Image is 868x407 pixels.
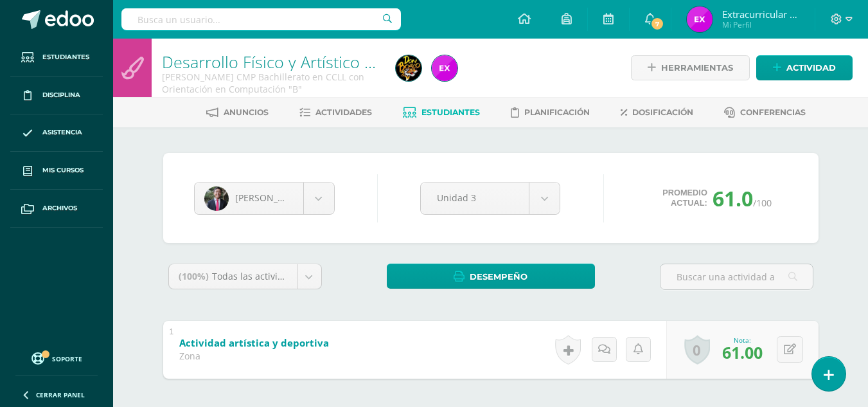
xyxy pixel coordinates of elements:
[212,270,371,282] span: Todas las actividades de esta unidad
[42,203,77,213] span: Archivos
[722,336,763,345] div: Nota:
[631,55,750,80] a: Herramientas
[387,264,595,289] a: Desempeño
[235,192,307,204] span: [PERSON_NAME]
[660,264,813,289] input: Buscar una actividad aquí...
[42,165,84,176] span: Mis cursos
[724,102,806,123] a: Conferencias
[52,354,82,363] span: Soporte
[299,102,372,123] a: Actividades
[722,8,799,21] span: Extracurricular Música
[621,102,693,123] a: Dosificación
[10,190,103,228] a: Archivos
[10,39,103,77] a: Estudiantes
[756,55,853,80] a: Actividad
[206,102,269,123] a: Anuncios
[204,186,229,211] img: ec7d8b2036d4ad06a27ac65d0bc6e825.png
[650,17,664,31] span: 7
[421,183,560,214] a: Unidad 3
[224,107,269,117] span: Anuncios
[179,336,329,349] b: Actividad artística y deportiva
[713,185,753,212] span: 61.0
[10,114,103,152] a: Asistencia
[121,8,401,30] input: Busca un usuario...
[687,6,713,32] img: 15a074f41613a7f727dddaabd9de4821.png
[684,335,710,365] a: 0
[169,264,321,289] a: (100%)Todas las actividades de esta unidad
[524,107,590,117] span: Planificación
[162,53,380,71] h1: Desarrollo Físico y Artístico (Extracurricular)
[162,71,380,95] div: Quinto Bachillerato CMP Bachillerato en CCLL con Orientación en Computación 'B'
[740,107,806,117] span: Conferencias
[432,55,457,81] img: 15a074f41613a7f727dddaabd9de4821.png
[722,341,763,363] span: 61.00
[36,390,85,399] span: Cerrar panel
[179,270,209,282] span: (100%)
[195,183,334,214] a: [PERSON_NAME]
[403,102,480,123] a: Estudiantes
[162,51,481,73] a: Desarrollo Físico y Artístico (Extracurricular)
[42,127,82,138] span: Asistencia
[421,107,480,117] span: Estudiantes
[10,152,103,190] a: Mis cursos
[786,56,836,80] span: Actividad
[662,188,707,208] span: Promedio actual:
[179,333,396,354] a: Actividad artística y deportiva
[396,55,421,81] img: 51daec255f9cabefddb2cff9a8f95120.png
[42,52,89,62] span: Estudiantes
[661,56,733,80] span: Herramientas
[437,183,513,213] span: Unidad 3
[511,102,590,123] a: Planificación
[42,90,80,100] span: Disciplina
[722,19,799,30] span: Mi Perfil
[179,350,333,362] div: Zona
[632,107,693,117] span: Dosificación
[753,197,772,209] span: /100
[15,349,98,366] a: Soporte
[470,265,527,289] span: Desempeño
[10,77,103,114] a: Disciplina
[315,107,372,117] span: Actividades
